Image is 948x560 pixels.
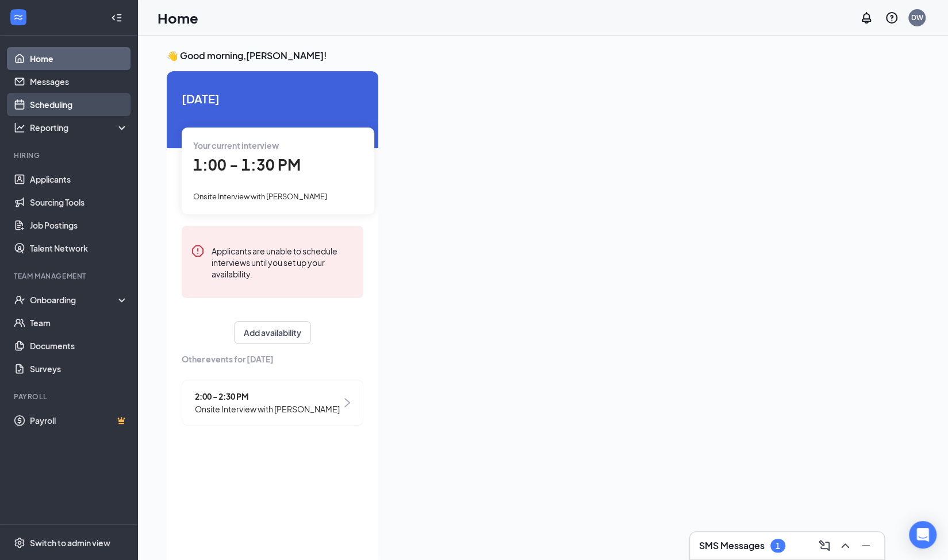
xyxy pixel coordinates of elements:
a: Sourcing Tools [30,191,128,214]
a: Applicants [30,168,128,191]
a: Team [30,311,128,334]
a: Documents [30,334,128,357]
a: Messages [30,70,128,93]
svg: Error [191,244,205,258]
a: Scheduling [30,93,128,116]
div: Onboarding [30,294,118,306]
div: Switch to admin view [30,537,110,549]
div: Hiring [14,150,126,160]
div: DW [911,13,923,22]
span: 2:00 - 2:30 PM [195,390,340,403]
a: Talent Network [30,237,128,260]
span: [DATE] [182,90,363,107]
span: Onsite Interview with [PERSON_NAME] [193,192,327,201]
a: PayrollCrown [30,409,128,432]
div: Team Management [14,271,126,281]
svg: QuestionInfo [885,11,899,25]
button: ChevronUp [836,536,854,555]
svg: Notifications [859,11,873,25]
div: 1 [776,541,780,551]
svg: Analysis [14,122,25,133]
span: 1:00 - 1:30 PM [193,155,301,174]
button: ComposeMessage [815,536,834,555]
svg: Minimize [859,539,873,553]
svg: ChevronUp [838,539,852,553]
div: Applicants are unable to schedule interviews until you set up your availability. [212,244,354,280]
a: Surveys [30,357,128,380]
div: Reporting [30,122,129,133]
button: Add availability [234,321,311,344]
a: Job Postings [30,214,128,237]
svg: ComposeMessage [817,539,831,553]
span: Your current interview [193,140,279,150]
svg: Settings [14,537,25,549]
svg: Collapse [111,12,122,24]
svg: WorkstreamLogo [13,11,24,23]
h1: Home [158,8,198,28]
h3: SMS Messages [699,539,765,552]
svg: UserCheck [14,294,25,306]
button: Minimize [857,536,875,555]
h3: 👋 Good morning, [PERSON_NAME] ! [167,49,919,62]
div: Open Intercom Messenger [909,521,937,549]
span: Onsite Interview with [PERSON_NAME] [195,403,340,415]
div: Payroll [14,392,126,401]
a: Home [30,47,128,70]
span: Other events for [DATE] [182,353,363,365]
